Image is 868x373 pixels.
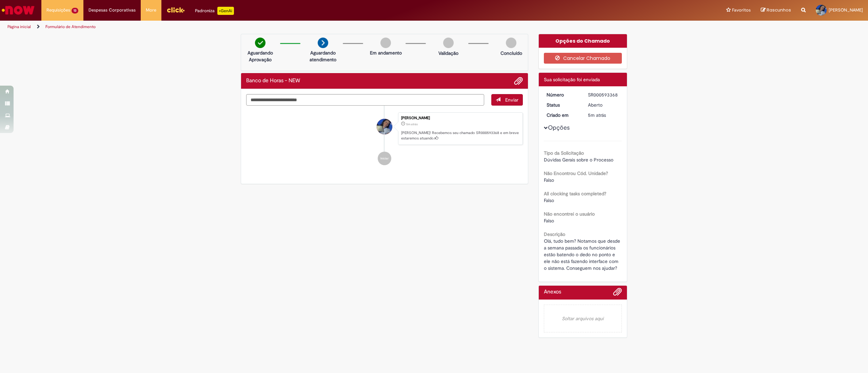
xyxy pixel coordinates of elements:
button: Adicionar anexos [613,287,622,300]
img: check-circle-green.png [255,38,265,48]
span: Requisições [46,7,70,14]
h2: Anexos [544,289,561,295]
img: arrow-next.png [318,38,328,48]
b: All clocking tasks completed? [544,191,606,197]
p: Concluído [500,50,522,57]
div: Opções do Chamado [539,34,627,48]
p: +GenAi [217,7,234,15]
span: Falso [544,197,554,203]
div: Isabella Brancalhão [377,119,392,134]
div: SR000593368 [588,91,619,98]
button: Enviar [491,94,523,106]
div: [PERSON_NAME] [401,116,519,120]
span: Olá, tudo bem? Notamos que desde a semana passada os funcionários estão batendo o dedo no ponto e... [544,238,622,271]
p: Aguardando Aprovação [244,49,277,63]
span: Rascunhos [767,7,791,13]
span: Falso [544,177,554,183]
img: img-circle-grey.png [506,38,516,48]
b: Não encontrei o usuário [544,211,595,217]
a: Rascunhos [761,7,791,14]
p: [PERSON_NAME]! Recebemos seu chamado SR000593368 e em breve estaremos atuando. [401,130,519,141]
span: 13 [72,8,78,14]
span: More [146,7,156,14]
img: ServiceNow [1,3,36,17]
img: img-circle-grey.png [380,38,391,48]
p: Validação [438,50,458,57]
b: Não Encontrou Cód. Unidade? [544,170,608,176]
span: Despesas Corporativas [88,7,136,14]
button: Adicionar anexos [514,76,523,85]
div: Aberto [588,102,619,108]
p: Em andamento [370,49,402,56]
time: 30/09/2025 08:04:17 [406,122,418,126]
div: 30/09/2025 08:04:17 [588,112,619,118]
li: Isabella Brancalhão [246,112,523,145]
span: Favoritos [732,7,751,14]
span: 5m atrás [588,112,606,118]
div: Padroniza [195,7,234,15]
b: Tipo da Solicitação [544,150,584,156]
b: Descrição [544,231,565,237]
span: Dúvidas Gerais sobre o Processo [544,157,613,163]
span: Sua solicitação foi enviada [544,76,600,83]
h2: Banco de Horas - NEW Histórico de tíquete [246,78,300,84]
dt: Status [541,102,583,108]
ul: Trilhas de página [5,21,574,33]
p: Aguardando atendimento [307,49,339,63]
span: Enviar [505,97,518,103]
em: Soltar arquivos aqui [544,305,622,332]
dt: Criado em [541,112,583,118]
a: Formulário de Atendimento [45,24,96,29]
span: 5m atrás [406,122,418,126]
img: img-circle-grey.png [443,38,454,48]
a: Página inicial [7,24,31,29]
span: Falso [544,218,554,224]
textarea: Digite sua mensagem aqui... [246,94,484,106]
span: [PERSON_NAME] [829,7,863,13]
time: 30/09/2025 08:04:17 [588,112,606,118]
ul: Histórico de tíquete [246,106,523,172]
img: click_logo_yellow_360x200.png [166,5,185,15]
button: Cancelar Chamado [544,53,622,64]
dt: Número [541,91,583,98]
